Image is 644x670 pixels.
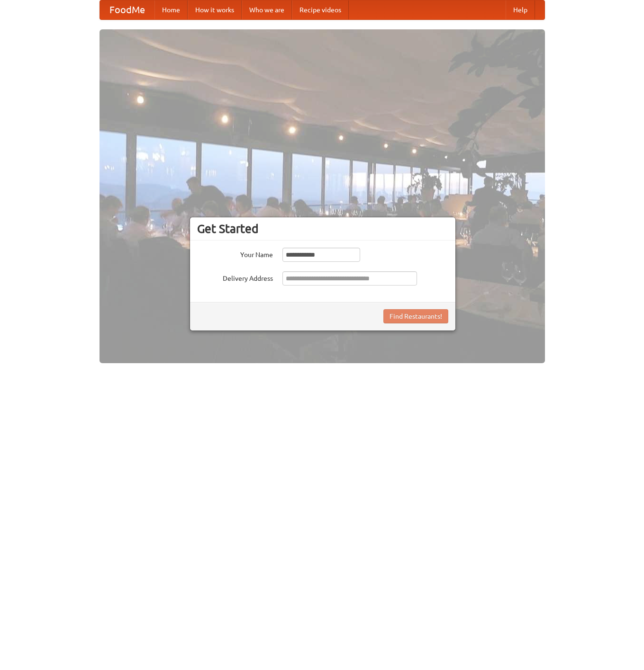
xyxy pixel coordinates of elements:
[506,0,535,19] a: Help
[197,222,448,236] h3: Get Started
[154,0,188,19] a: Home
[383,309,448,323] button: Find Restaurants!
[292,0,349,19] a: Recipe videos
[197,248,273,259] label: Your Name
[242,0,292,19] a: Who we are
[100,0,154,19] a: FoodMe
[188,0,242,19] a: How it works
[197,271,273,283] label: Delivery Address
